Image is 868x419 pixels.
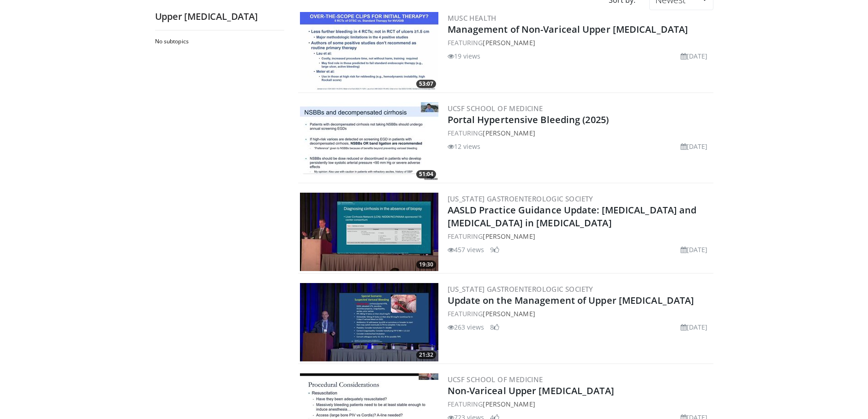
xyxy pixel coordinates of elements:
div: FEATURING [448,231,712,241]
li: 263 views [448,322,485,332]
li: 457 views [448,245,485,254]
li: [DATE] [681,51,708,61]
a: 51:04 [300,102,438,181]
a: [PERSON_NAME] [483,400,535,408]
span: 21:32 [416,351,436,359]
img: 82292724-ef74-408a-af08-84ecaedb061a.300x170_q85_crop-smart_upscale.jpg [300,12,438,90]
h2: No subtopics [155,38,282,45]
li: 9 [490,245,499,254]
a: Portal Hypertensive Bleeding (2025) [448,113,609,126]
a: [US_STATE] Gastroenterologic Society [448,194,593,203]
img: ea5befe4-5e14-41d5-bfb9-f364c5253da9.300x170_q85_crop-smart_upscale.jpg [300,102,438,181]
span: 53:07 [416,80,436,88]
li: 19 views [448,51,481,61]
h2: Upper [MEDICAL_DATA] [155,11,284,23]
div: FEATURING [448,309,712,319]
li: [DATE] [681,245,708,254]
a: 21:32 [300,283,438,361]
li: [DATE] [681,142,708,151]
a: UCSF School of Medicine [448,375,543,384]
div: FEATURING [448,128,712,138]
img: 3890c88d-892c-42d2-832f-e7e97257bde5.300x170_q85_crop-smart_upscale.jpg [300,283,438,361]
a: [PERSON_NAME] [483,129,535,137]
a: Non-Variceal Upper [MEDICAL_DATA] [448,384,614,397]
a: UCSF School of Medicine [448,104,543,113]
img: 50a6b64d-5d4b-403b-afd4-04c115c28dda.300x170_q85_crop-smart_upscale.jpg [300,193,438,271]
li: 12 views [448,142,481,151]
a: AASLD Practice Guidance Update: [MEDICAL_DATA] and [MEDICAL_DATA] in [MEDICAL_DATA] [448,204,697,229]
a: Management of Non-Variceal Upper [MEDICAL_DATA] [448,23,688,35]
div: FEATURING [448,38,712,47]
a: MUSC Health [448,13,497,23]
a: 53:07 [300,12,438,90]
span: 19:30 [416,260,436,269]
li: 8 [490,322,499,332]
a: Update on the Management of Upper [MEDICAL_DATA] [448,294,694,307]
span: 51:04 [416,170,436,178]
div: FEATURING [448,399,712,409]
a: 19:30 [300,193,438,271]
a: [PERSON_NAME] [483,309,535,318]
li: [DATE] [681,322,708,332]
a: [PERSON_NAME] [483,38,535,47]
a: [PERSON_NAME] [483,232,535,241]
a: [US_STATE] Gastroenterologic Society [448,284,593,294]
